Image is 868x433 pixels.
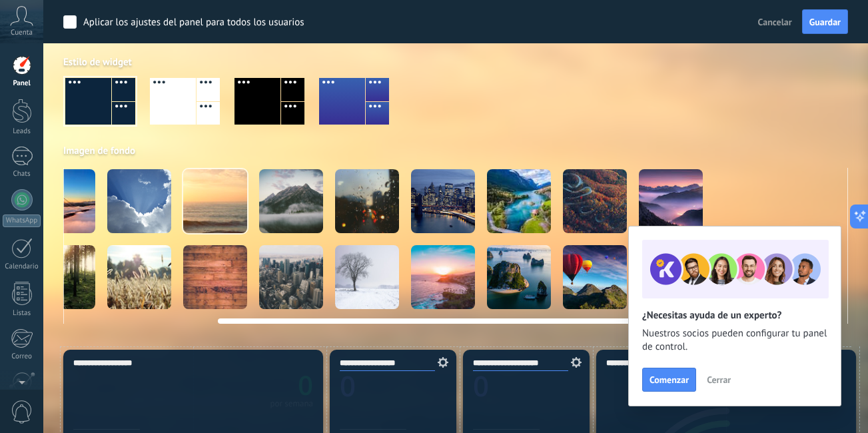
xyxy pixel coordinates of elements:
button: Guardar [802,9,848,35]
button: Cancelar [753,12,797,32]
div: Leads [3,127,41,136]
div: Panel [3,79,41,88]
button: Comenzar [642,368,696,392]
button: Cerrar [701,370,737,390]
div: Chats [3,170,41,179]
span: Cerrar [707,375,731,384]
div: Estilo de widget [63,56,848,69]
span: Cancelar [758,16,792,28]
span: Comenzar [650,375,689,384]
div: Calendario [3,262,41,271]
h2: ¿Necesitas ayuda de un experto? [642,309,827,322]
div: WhatsApp [3,215,41,227]
div: Imagen de fondo [63,145,848,157]
span: Guardar [809,17,841,27]
div: Listas [3,309,41,318]
span: Nuestros socios pueden configurar tu panel de control. [642,327,827,354]
span: Cuenta [11,29,33,37]
div: Correo [3,352,41,361]
div: Aplicar los ajustes del panel para todos los usuarios [83,16,304,29]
